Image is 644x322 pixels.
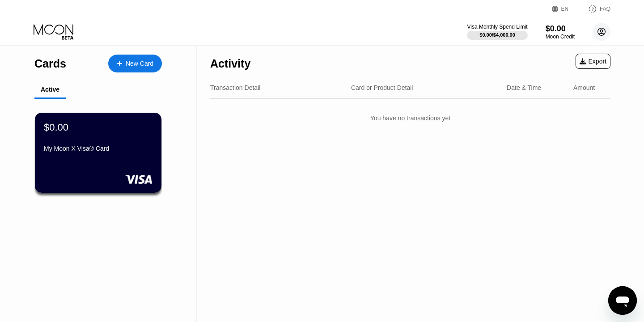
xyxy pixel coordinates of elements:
div: Amount [573,84,595,91]
div: Visa Monthly Spend Limit [467,24,527,30]
div: My Moon X Visa® Card [44,145,153,152]
div: Active [41,86,59,93]
div: $0.00 [546,24,575,34]
div: Cards [34,57,66,70]
div: FAQ [579,4,610,13]
div: Transaction Detail [210,84,260,91]
div: Export [580,58,606,65]
div: $0.00My Moon X Visa® Card [35,113,161,193]
div: EN [561,6,569,12]
div: New Card [108,55,162,72]
div: $0.00 [44,122,68,133]
div: Moon Credit [546,34,575,40]
div: FAQ [600,6,610,12]
iframe: Button to launch messaging window [608,286,637,315]
div: $0.00 / $4,000.00 [479,32,515,38]
div: Card or Product Detail [351,84,413,91]
div: Visa Monthly Spend Limit$0.00/$4,000.00 [467,24,527,40]
div: You have no transactions yet [210,106,610,131]
div: EN [552,4,579,13]
div: New Card [126,60,153,68]
div: Activity [210,57,250,70]
div: Date & Time [507,84,541,91]
div: $0.00Moon Credit [546,24,575,40]
div: Export [576,54,610,69]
